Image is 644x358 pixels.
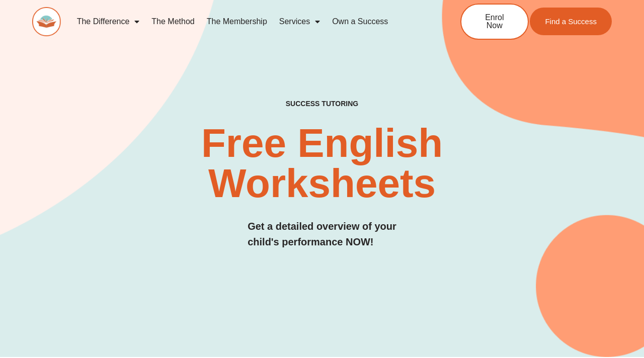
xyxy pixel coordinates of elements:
[236,100,408,108] h4: SUCCESS TUTORING​
[145,10,200,33] a: The Method
[476,14,513,30] span: Enrol Now
[131,123,513,204] h2: Free English Worksheets​
[71,10,146,33] a: The Difference
[248,219,396,250] h3: Get a detailed overview of your child's performance NOW!
[545,18,597,25] span: Find a Success
[460,4,529,40] a: Enrol Now
[326,10,394,33] a: Own a Success
[530,8,612,35] a: Find a Success
[273,10,326,33] a: Services
[201,10,273,33] a: The Membership
[71,10,428,33] nav: Menu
